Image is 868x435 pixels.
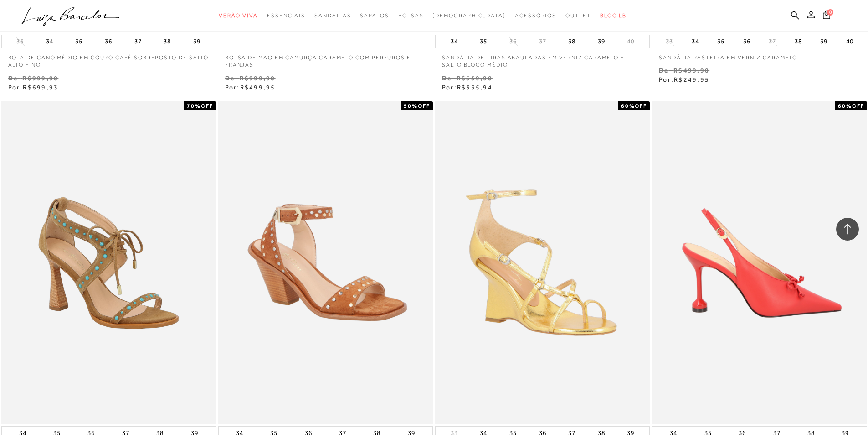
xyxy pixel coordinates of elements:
small: De [442,74,452,82]
span: Sapatos [360,12,389,19]
span: OFF [852,103,864,109]
button: 36 [740,35,753,48]
span: Por: [8,84,59,91]
span: Outlet [565,12,591,19]
button: 37 [536,37,549,46]
a: SANDÁLIA DE SALTO FLARE ALTO EM CAMURÇA BEGE COM AMARRAÇÃO SANDÁLIA DE SALTO FLARE ALTO EM CAMURÇ... [2,103,215,423]
button: 34 [689,35,702,48]
button: 38 [792,35,805,48]
a: SANDÁLIA ANABELA METALIZADA DOURADA MINIMALISTA COM AROS METÁLICOS SANDÁLIA ANABELA METALIZADA DO... [436,103,649,423]
span: Essenciais [267,12,305,19]
small: R$999,90 [240,74,276,82]
small: De [225,74,235,82]
strong: 50% [404,103,418,109]
a: categoryNavScreenReaderText [515,7,556,24]
span: Sandálias [314,12,351,19]
img: SANDÁLIA DE SALTO FLARE ALTO EM CAMURÇA BEGE COM AMARRAÇÃO [2,103,215,423]
strong: 60% [838,103,852,109]
button: 35 [714,35,727,48]
img: SANDÁLIA ANABELA METALIZADA DOURADA MINIMALISTA COM AROS METÁLICOS [436,103,649,423]
img: SCARPIN SLINGBACK SALTO ALTO HIGH VAMP LAÇO VERMELHO PIMENTA [653,101,867,424]
span: R$499,95 [240,84,276,91]
a: categoryNavScreenReaderText [314,7,351,24]
span: OFF [418,103,430,109]
button: 37 [766,37,779,46]
button: 40 [843,35,856,48]
span: R$249,95 [674,76,709,83]
a: categoryNavScreenReaderText [398,7,424,24]
span: [DEMOGRAPHIC_DATA] [432,12,506,19]
button: 39 [817,35,830,48]
button: 35 [72,35,85,48]
span: R$335,94 [457,84,493,91]
a: SANDÁLIA RASTEIRA EM VERNIZ CARAMELO [652,48,867,62]
button: 36 [102,35,115,48]
button: 33 [14,37,26,46]
button: 38 [161,35,174,48]
span: Acessórios [515,12,556,19]
strong: 70% [187,103,201,109]
a: categoryNavScreenReaderText [565,7,591,24]
button: 33 [663,37,676,46]
button: 37 [132,35,144,48]
small: De [659,67,668,74]
a: categoryNavScreenReaderText [360,7,389,24]
span: Bolsas [398,12,424,19]
span: OFF [201,103,213,109]
span: Por: [225,84,276,91]
span: Verão Viva [219,12,258,19]
small: R$559,90 [457,74,493,82]
span: 0 [827,9,833,16]
button: 40 [624,37,637,46]
a: categoryNavScreenReaderText [267,7,305,24]
a: BOTA DE CANO MÉDIO EM COURO CAFÉ SOBREPOSTO DE SALTO ALTO FINO [1,48,216,69]
button: 38 [565,35,578,48]
a: BOLSA DE MÃO EM CAMURÇA CARAMELO COM PERFUROS E FRANJAS [218,48,433,69]
a: SANDÁLIA DE TIRAS ABAULADAS EM VERNIZ CARAMELO E SALTO BLOCO MÉDIO [435,48,650,69]
a: BLOG LB [600,7,627,24]
button: 34 [448,35,461,48]
a: categoryNavScreenReaderText [219,7,258,24]
span: BLOG LB [600,12,627,19]
a: noSubCategoriesText [432,7,506,24]
span: OFF [635,103,647,109]
span: R$699,93 [23,84,58,91]
button: 39 [190,35,203,48]
img: SANDÁLIA DE SALTO BLOCO MÉDIO EM CAMURÇA CARAMELO COM REBITES MULTI METÁLICOS [219,103,432,423]
small: R$999,90 [22,74,58,82]
span: Por: [442,84,493,91]
button: 34 [43,35,56,48]
small: De [8,74,18,82]
button: 0 [820,10,833,22]
button: 36 [507,37,519,46]
button: 39 [595,35,608,48]
a: SANDÁLIA DE SALTO BLOCO MÉDIO EM CAMURÇA CARAMELO COM REBITES MULTI METÁLICOS SANDÁLIA DE SALTO B... [219,103,432,423]
a: SCARPIN SLINGBACK SALTO ALTO HIGH VAMP LAÇO VERMELHO PIMENTA [653,103,866,423]
small: R$499,90 [673,67,709,74]
strong: 60% [621,103,635,109]
button: 35 [477,35,490,48]
span: Por: [659,76,709,83]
